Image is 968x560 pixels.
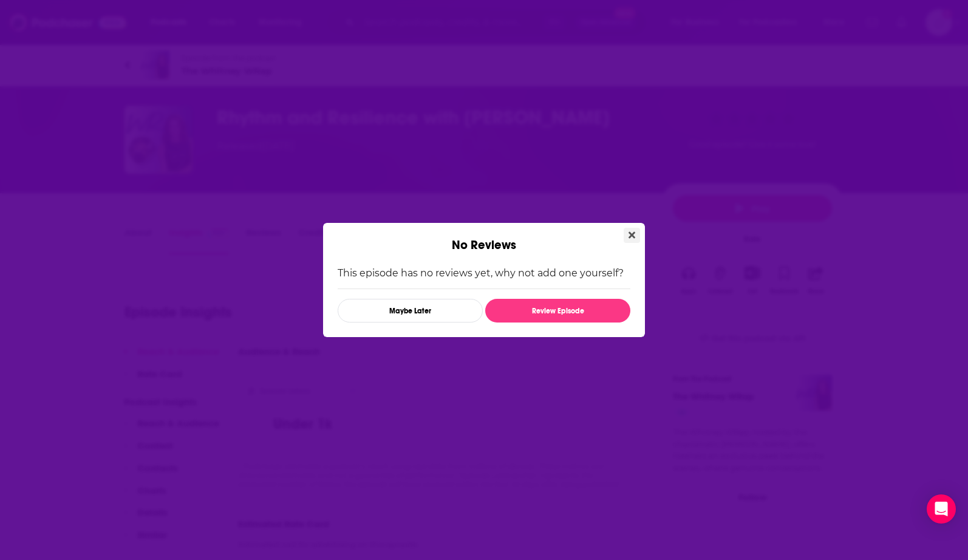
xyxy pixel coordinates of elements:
[485,299,630,323] button: Review Episode
[323,223,645,253] div: No Reviews
[338,267,630,279] p: This episode has no reviews yet, why not add one yourself?
[927,494,956,524] div: Open Intercom Messenger
[338,299,483,323] button: Maybe Later
[624,228,640,243] button: Close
